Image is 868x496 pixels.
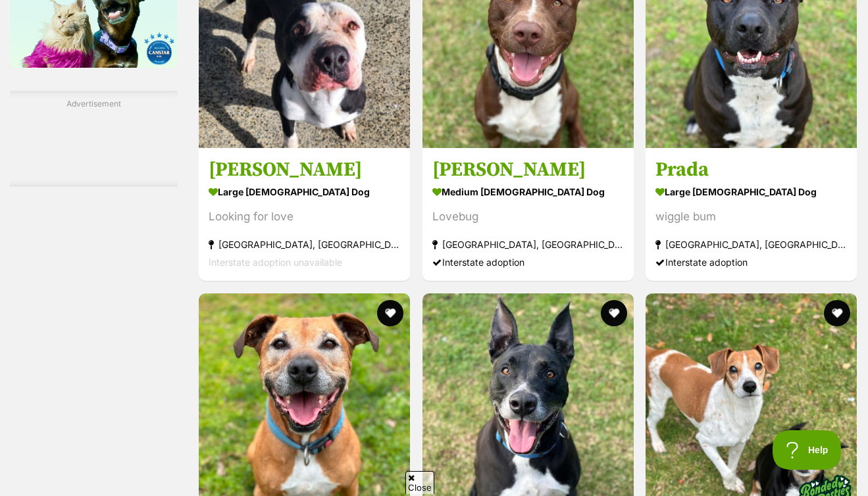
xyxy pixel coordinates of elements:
[199,147,410,281] a: [PERSON_NAME] large [DEMOGRAPHIC_DATA] Dog Looking for love [GEOGRAPHIC_DATA], [GEOGRAPHIC_DATA] ...
[432,253,624,271] div: Interstate adoption
[655,253,847,271] div: Interstate adoption
[432,182,624,201] strong: medium [DEMOGRAPHIC_DATA] Dog
[824,300,850,326] button: favourite
[655,157,847,182] h3: Prada
[10,91,178,187] div: Advertisement
[377,300,403,326] button: favourite
[646,147,857,281] a: Prada large [DEMOGRAPHIC_DATA] Dog wiggle bum [GEOGRAPHIC_DATA], [GEOGRAPHIC_DATA] Interstate ado...
[209,257,342,268] span: Interstate adoption unavailable
[209,236,400,253] strong: [GEOGRAPHIC_DATA], [GEOGRAPHIC_DATA]
[432,157,624,182] h3: [PERSON_NAME]
[432,236,624,253] strong: [GEOGRAPHIC_DATA], [GEOGRAPHIC_DATA]
[209,208,400,226] div: Looking for love
[209,182,400,201] strong: large [DEMOGRAPHIC_DATA] Dog
[600,300,626,326] button: favourite
[209,157,400,182] h3: [PERSON_NAME]
[405,471,434,494] span: Close
[655,208,847,226] div: wiggle bum
[422,147,634,281] a: [PERSON_NAME] medium [DEMOGRAPHIC_DATA] Dog Lovebug [GEOGRAPHIC_DATA], [GEOGRAPHIC_DATA] Intersta...
[773,430,842,470] iframe: Help Scout Beacon - Open
[432,208,624,226] div: Lovebug
[655,236,847,253] strong: [GEOGRAPHIC_DATA], [GEOGRAPHIC_DATA]
[655,182,847,201] strong: large [DEMOGRAPHIC_DATA] Dog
